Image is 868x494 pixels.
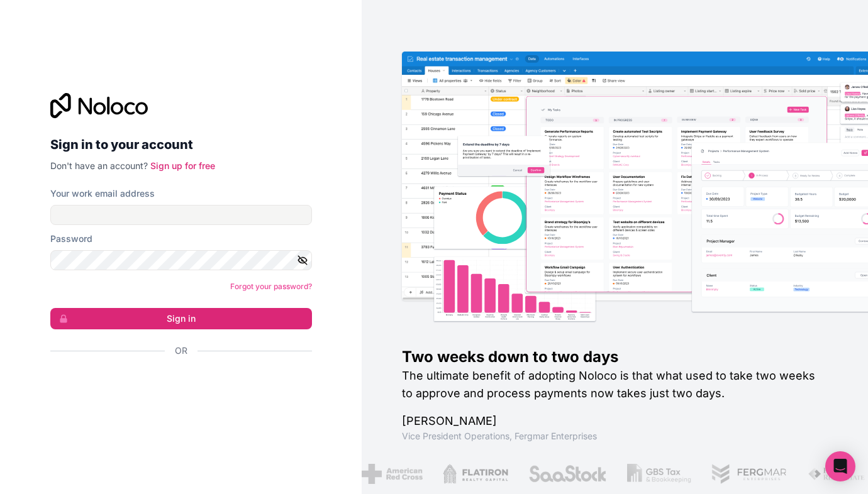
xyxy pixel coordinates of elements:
[50,205,312,225] input: Email address
[402,412,828,430] h1: [PERSON_NAME]
[402,367,828,402] h2: The ultimate benefit of adopting Noloco is that what used to take two weeks to approve and proces...
[50,250,312,270] input: Password
[807,464,866,484] img: /assets/fiera-fwj2N5v4.png
[825,451,855,481] div: Open Intercom Messenger
[50,187,155,200] label: Your work email address
[402,430,828,442] h1: Vice President Operations , Fergmar Enterprises
[44,371,308,398] iframe: Sign in with Google Button
[361,464,422,484] img: /assets/american-red-cross-BAupjrZR.png
[50,133,312,156] h2: Sign in to your account
[175,344,187,357] span: Or
[710,464,787,484] img: /assets/fergmar-CudnrXN5.png
[50,308,312,329] button: Sign in
[50,233,92,245] label: Password
[230,282,312,291] a: Forgot your password?
[402,347,828,367] h1: Two weeks down to two days
[150,160,215,171] a: Sign up for free
[50,160,148,171] span: Don't have an account?
[527,464,606,484] img: /assets/saastock-C6Zbiodz.png
[442,464,508,484] img: /assets/flatiron-C8eUkumj.png
[626,464,690,484] img: /assets/gbstax-C-GtDUiK.png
